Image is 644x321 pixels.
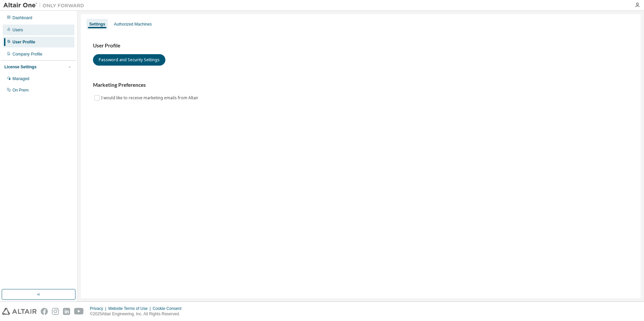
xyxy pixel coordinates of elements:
label: I would like to receive marketing emails from Altair [101,94,200,102]
div: Authorized Machines [114,22,152,27]
img: facebook.svg [41,308,48,315]
div: Privacy [90,306,108,311]
img: Altair One [3,2,88,9]
div: Users [12,27,23,33]
div: Managed [12,76,29,81]
h3: User Profile [93,42,629,49]
img: altair_logo.svg [2,308,37,315]
div: Settings [89,22,105,27]
div: Dashboard [12,15,32,21]
h3: Marketing Preferences [93,82,629,88]
div: Company Profile [12,51,42,57]
img: linkedin.svg [63,308,70,315]
div: On Prem [12,87,29,93]
button: Password and Security Settings [93,54,165,66]
div: User Profile [12,39,35,45]
img: youtube.svg [74,308,84,315]
div: Cookie Consent [153,306,185,311]
div: Website Terms of Use [108,306,153,311]
p: © 2025 Altair Engineering, Inc. All Rights Reserved. [90,311,186,317]
img: instagram.svg [52,308,59,315]
div: License Settings [4,64,36,70]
